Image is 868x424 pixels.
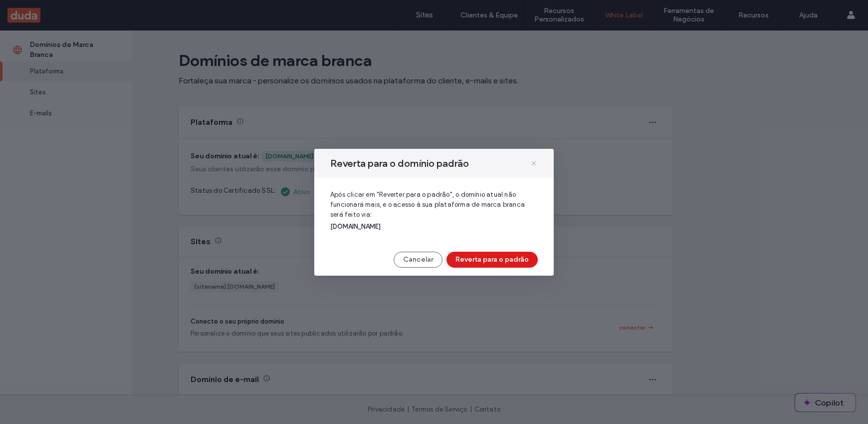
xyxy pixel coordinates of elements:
span: Após clicar em "Reverter para o padrão", o domínio atual não funcionará mais, e o acesso à sua pl... [330,190,538,220]
button: Reverta para o padrão [446,252,538,268]
span: Reverta para o domínio padrão [330,157,469,170]
button: Cancelar [394,252,442,268]
span: [DOMAIN_NAME] [330,220,538,232]
span: Ajuda [22,7,48,16]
